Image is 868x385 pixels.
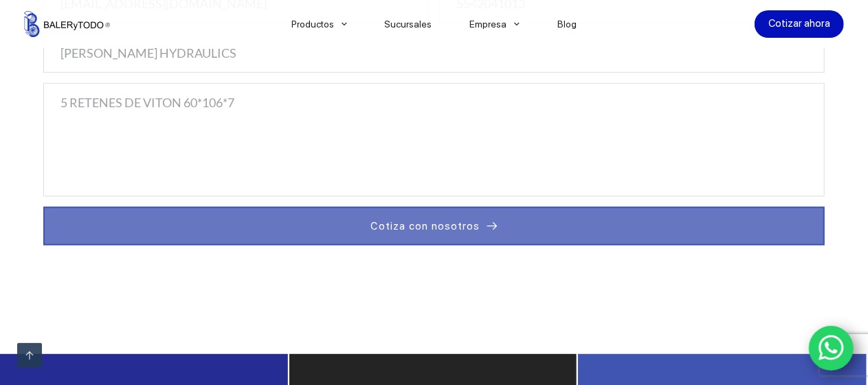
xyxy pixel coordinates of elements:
button: Cotiza con nosotros [43,207,825,245]
span: Cotiza con nosotros [370,218,480,234]
img: Balerytodo [24,11,110,37]
a: Ir arriba [17,343,42,368]
input: Empresa [43,34,825,73]
a: WhatsApp [809,326,854,371]
a: Cotizar ahora [755,10,844,38]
